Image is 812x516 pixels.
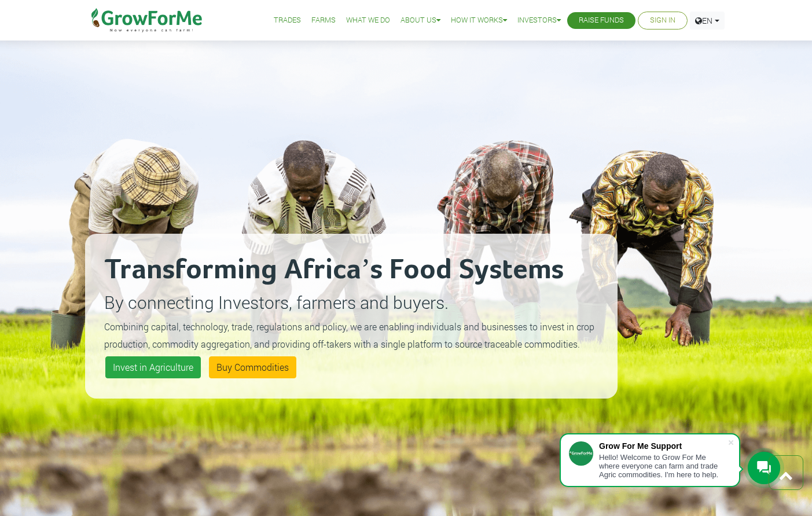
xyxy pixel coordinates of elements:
[311,14,336,27] a: Farms
[104,253,598,288] h2: Transforming Africa’s Food Systems
[346,14,390,27] a: What We Do
[105,356,201,378] a: Invest in Agriculture
[599,453,728,479] div: Hello! Welcome to Grow For Me where everyone can farm and trade Agric commodities. I'm here to help.
[517,14,561,27] a: Investors
[451,14,507,27] a: How it Works
[104,320,594,350] small: Combining capital, technology, trade, regulations and policy, we are enabling individuals and bus...
[104,289,598,315] p: By connecting Investors, farmers and buyers.
[401,14,440,27] a: About Us
[690,12,725,30] a: EN
[579,14,624,27] a: Raise Funds
[599,441,728,451] div: Grow For Me Support
[274,14,301,27] a: Trades
[650,14,675,27] a: Sign In
[209,356,296,378] a: Buy Commodities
